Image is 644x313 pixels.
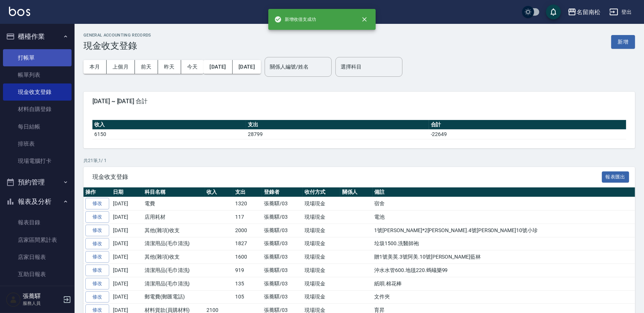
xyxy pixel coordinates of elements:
a: 修改 [85,251,109,263]
td: 紙唄.棉花棒 [373,277,635,290]
td: 2000 [233,224,262,237]
a: 材料自購登錄 [3,101,72,118]
td: 張蕎驛/03 [262,237,303,250]
td: -22649 [429,129,626,139]
th: 合計 [429,120,626,130]
td: 張蕎驛/03 [262,264,303,277]
td: 28799 [246,129,429,139]
img: Person [6,292,21,307]
a: 修改 [85,265,109,276]
a: 店家日報表 [3,249,72,266]
th: 收入 [205,187,234,197]
button: 新增 [611,35,635,49]
button: [DATE] [233,60,261,74]
a: 報表目錄 [3,214,72,231]
td: 919 [233,264,262,277]
button: 預約管理 [3,173,72,192]
button: 登出 [606,5,635,19]
img: Logo [9,7,30,16]
th: 收付方式 [303,187,340,197]
td: 店用耗材 [143,211,205,224]
th: 登錄者 [262,187,303,197]
span: [DATE] ~ [DATE] 合計 [92,98,626,105]
th: 科目名稱 [143,187,205,197]
button: 本月 [83,60,107,74]
th: 支出 [246,120,429,130]
td: 1號[PERSON_NAME]*2[PERSON_NAME].4號[PERSON_NAME]10號小珍 [373,224,635,237]
td: 張蕎驛/03 [262,197,303,211]
td: 其他(雜項)收支 [143,250,205,264]
td: 宿舍 [373,197,635,211]
button: 前天 [135,60,158,74]
td: [DATE] [111,224,143,237]
td: 清潔用品(毛巾清洗) [143,264,205,277]
h5: 張蕎驛 [23,293,61,300]
td: 張蕎驛/03 [262,290,303,304]
button: 名留南松 [565,4,603,20]
th: 日期 [111,187,143,197]
td: [DATE] [111,250,143,264]
th: 支出 [233,187,262,197]
span: 新增收借支成功 [274,16,316,23]
td: 沖水水管600.地毯220.螞蟻樂99 [373,264,635,277]
a: 修改 [85,238,109,250]
a: 修改 [85,291,109,303]
td: 105 [233,290,262,304]
a: 店家區間累計表 [3,231,72,249]
a: 打帳單 [3,49,72,66]
td: 現場現金 [303,277,340,290]
h2: GENERAL ACCOUNTING RECORDS [83,33,151,38]
button: close [356,11,373,28]
a: 修改 [85,225,109,236]
td: 現場現金 [303,224,340,237]
td: 張蕎驛/03 [262,277,303,290]
td: 電池 [373,211,635,224]
td: 電費 [143,197,205,211]
td: [DATE] [111,197,143,211]
a: 互助排行榜 [3,283,72,300]
button: 櫃檯作業 [3,27,72,46]
td: 135 [233,277,262,290]
a: 修改 [85,278,109,290]
td: 張蕎驛/03 [262,211,303,224]
div: 名留南松 [577,7,600,17]
td: [DATE] [111,264,143,277]
td: 郵電費(郵匯電話) [143,290,205,304]
td: 6150 [92,129,246,139]
td: 現場現金 [303,211,340,224]
td: 張蕎驛/03 [262,250,303,264]
th: 備註 [373,187,635,197]
td: [DATE] [111,290,143,304]
td: 贈1號美英.3號阿美.10號[PERSON_NAME]藍林 [373,250,635,264]
td: 清潔用品(毛巾清洗) [143,277,205,290]
td: [DATE] [111,237,143,250]
td: 張蕎驛/03 [262,224,303,237]
td: 其他(雜項)收支 [143,224,205,237]
a: 現場電腦打卡 [3,152,72,170]
td: 清潔用品(毛巾清洗) [143,237,205,250]
a: 修改 [85,198,109,209]
th: 操作 [83,187,111,197]
a: 新增 [611,38,635,45]
p: 共 21 筆, 1 / 1 [83,157,635,164]
button: 今天 [181,60,204,74]
h3: 現金收支登錄 [83,41,151,51]
td: [DATE] [111,211,143,224]
th: 關係人 [340,187,373,197]
a: 修改 [85,211,109,223]
td: 文件夾 [373,290,635,304]
td: 現場現金 [303,197,340,211]
a: 排班表 [3,135,72,152]
td: 現場現金 [303,250,340,264]
a: 每日結帳 [3,118,72,135]
button: 報表匯出 [602,171,629,183]
td: 1320 [233,197,262,211]
td: 現場現金 [303,237,340,250]
td: 現場現金 [303,264,340,277]
a: 帳單列表 [3,66,72,83]
a: 現金收支登錄 [3,83,72,101]
th: 收入 [92,120,246,130]
button: save [546,4,561,19]
a: 報表匯出 [602,173,629,180]
button: 報表及分析 [3,192,72,211]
